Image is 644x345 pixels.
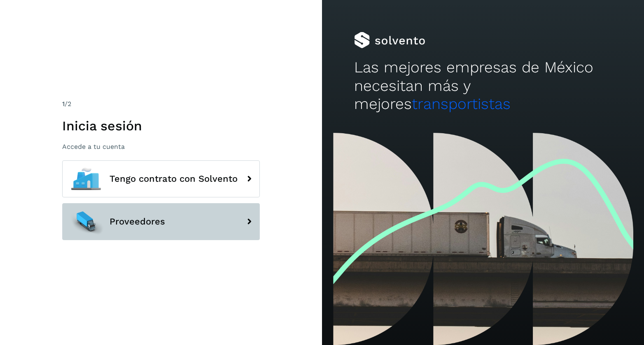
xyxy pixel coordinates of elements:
h1: Inicia sesión [62,118,260,134]
button: Tengo contrato con Solvento [62,160,260,197]
span: Proveedores [110,217,165,227]
span: 1 [62,100,65,108]
span: Tengo contrato con Solvento [110,174,238,184]
p: Accede a tu cuenta [62,143,260,151]
div: /2 [62,99,260,109]
button: Proveedores [62,203,260,240]
span: transportistas [412,95,511,113]
h2: Las mejores empresas de México necesitan más y mejores [354,58,612,113]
